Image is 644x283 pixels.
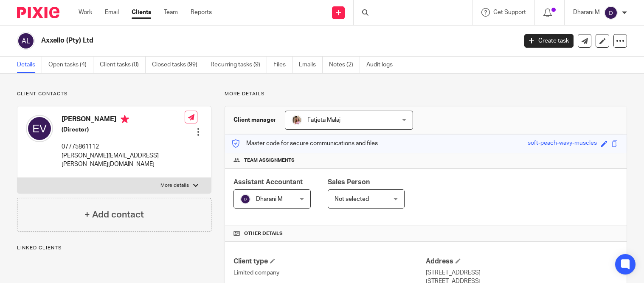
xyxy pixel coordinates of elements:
[233,257,426,266] h4: Client type
[105,8,119,17] a: Email
[17,91,211,97] p: Client contacts
[366,57,399,73] a: Audit logs
[240,194,250,204] img: svg%3E
[299,57,323,73] a: Emails
[17,32,35,50] img: svg%3E
[17,7,59,18] img: Pixie
[426,257,618,266] h4: Address
[62,115,185,126] h4: [PERSON_NAME]
[160,182,189,189] p: More details
[273,57,292,73] a: Files
[41,36,417,45] h2: Axxello (Pty) Ltd
[191,8,212,17] a: Reports
[493,9,526,15] span: Get Support
[84,208,144,221] h4: + Add contact
[256,196,283,202] span: Dharani M
[335,196,369,202] span: Not selected
[292,115,302,125] img: MicrosoftTeams-image%20(5).png
[26,115,53,142] img: svg%3E
[528,139,597,149] div: soft-peach-wavy-muscles
[225,91,627,97] p: More details
[233,179,303,186] span: Assistant Accountant
[233,116,276,124] h3: Client manager
[152,57,204,73] a: Closed tasks (99)
[328,179,370,186] span: Sales Person
[604,6,618,20] img: svg%3E
[233,269,426,277] p: Limited company
[62,126,185,134] h5: (Director)
[524,34,574,48] a: Create task
[48,57,93,73] a: Open tasks (4)
[244,157,295,164] span: Team assignments
[100,57,146,73] a: Client tasks (0)
[121,115,129,123] i: Primary
[164,8,178,17] a: Team
[426,269,618,277] p: [STREET_ADDRESS]
[17,245,211,252] p: Linked clients
[132,8,151,17] a: Clients
[231,139,378,148] p: Master code for secure communications and files
[211,57,267,73] a: Recurring tasks (9)
[79,8,92,17] a: Work
[62,152,185,169] p: [PERSON_NAME][EMAIL_ADDRESS][PERSON_NAME][DOMAIN_NAME]
[17,57,42,73] a: Details
[573,8,600,17] p: Dharani M
[244,230,283,237] span: Other details
[329,57,360,73] a: Notes (2)
[62,143,185,151] p: 07775861112
[307,117,340,123] span: Fatjeta Malaj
